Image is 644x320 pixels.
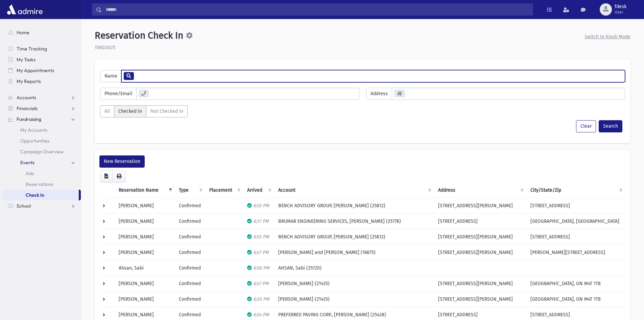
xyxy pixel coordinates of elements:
div: Status [100,105,188,120]
span: Events [20,159,34,166]
a: Fundraising [3,114,81,125]
div: TRAD2025 [95,44,630,51]
a: Campaign Overview [3,146,81,157]
td: [STREET_ADDRESS][PERSON_NAME] [434,198,526,213]
span: 6:58 PM [253,265,269,271]
span: Ads [26,170,34,176]
span: Phone/Email [100,88,137,100]
td: [PERSON_NAME] [115,291,175,307]
td: Confirmed [175,244,205,260]
a: Reservations [3,179,81,190]
span: Reservations [26,181,53,187]
td: BENCH ADVISORY GROUP, [PERSON_NAME] (25812) [274,198,434,213]
td: Confirmed [175,260,205,276]
a: My Accounts [3,125,81,135]
td: Confirmed [175,291,205,307]
th: Type: activate to sort column ascending [175,183,205,198]
span: Campaign Overview [20,149,64,155]
td: BRUMAR ENGINEERING SERVICES, [PERSON_NAME] (25778) [274,213,434,229]
span: 6:55 PM [253,203,269,209]
label: All [100,105,114,118]
td: [PERSON_NAME] (21435) [274,291,434,307]
button: CSV [100,170,113,183]
td: [PERSON_NAME] [115,276,175,291]
span: Financials [17,105,38,111]
span: 6:50 PM [253,296,269,302]
a: Accounts [3,92,81,103]
td: [STREET_ADDRESS][PERSON_NAME] [434,291,526,307]
td: AHSAN, Sabi (25720) [274,260,434,276]
td: [GEOGRAPHIC_DATA], ON M4T 1T8 [526,291,625,307]
a: Ads [3,168,81,179]
td: [STREET_ADDRESS] [526,229,625,244]
th: Reservation Name: activate to sort column descending [115,183,175,198]
label: Not Checked In [146,105,188,118]
span: My Appointments [17,67,54,73]
td: Confirmed [175,276,205,291]
span: Fundraising [17,116,41,122]
td: [PERSON_NAME] and [PERSON_NAME] (16875) [274,244,434,260]
span: Name [100,70,122,82]
th: Placement: activate to sort column ascending [205,183,243,198]
span: Address [366,88,392,100]
td: [STREET_ADDRESS][PERSON_NAME] [434,244,526,260]
span: 6:57 PM [253,281,269,286]
td: [PERSON_NAME] [115,213,175,229]
span: My Reports [17,78,41,84]
td: [STREET_ADDRESS] [526,198,625,213]
a: Events [3,157,81,168]
th: Arrived: activate to sort column ascending [243,183,274,198]
th: Address: activate to sort column ascending [434,183,526,198]
a: Opportunities [3,135,81,146]
td: Confirmed [175,229,205,244]
a: My Reports [3,76,81,87]
a: Switch to Kiosk Mode [585,34,630,40]
th: Account: activate to sort column ascending [274,183,434,198]
td: [PERSON_NAME] [115,229,175,244]
td: [PERSON_NAME] [115,198,175,213]
a: School [3,200,81,211]
td: [PERSON_NAME] (21435) [274,276,434,291]
td: [STREET_ADDRESS] [434,213,526,229]
span: My Accounts [20,127,47,133]
button: New Reservation [99,155,145,168]
span: 6:37 PM [253,218,269,224]
span: 6:55 PM [253,234,269,240]
span: fdesk [615,4,626,9]
button: Search [599,120,622,132]
label: Checked In [114,105,146,118]
img: AdmirePro [5,3,44,16]
td: BENCH ADVISORY GROUP, [PERSON_NAME] (25812) [274,229,434,244]
span: Opportunities [20,138,49,144]
a: Home [3,27,81,38]
span: 6:57 PM [253,250,269,255]
td: [STREET_ADDRESS][PERSON_NAME] [434,229,526,244]
span: Time Tracking [17,46,47,52]
td: [PERSON_NAME] [115,244,175,260]
a: My Tasks [3,54,81,65]
input: Search [102,3,533,16]
a: Financials [3,103,81,114]
a: Time Tracking [3,43,81,54]
span: Reservation Check In [95,30,183,41]
td: Confirmed [175,198,205,213]
td: [PERSON_NAME][STREET_ADDRESS] [526,244,625,260]
td: Ahsan, Sabi [115,260,175,276]
a: Check In [3,190,79,200]
th: City/State/Zip: activate to sort column ascending [526,183,625,198]
span: School [17,203,31,209]
a: My Appointments [3,65,81,76]
span: 6:54 PM [253,312,269,318]
td: [STREET_ADDRESS][PERSON_NAME] [434,276,526,291]
td: [GEOGRAPHIC_DATA], [GEOGRAPHIC_DATA] [526,213,625,229]
span: My Tasks [17,57,35,63]
span: Check In [26,192,44,198]
span: Accounts [17,94,36,101]
span: User [615,9,626,15]
button: Clear [576,120,596,132]
td: Confirmed [175,213,205,229]
td: [GEOGRAPHIC_DATA], ON M4T 1T8 [526,276,625,291]
button: Print [112,170,126,183]
span: Home [17,29,29,36]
